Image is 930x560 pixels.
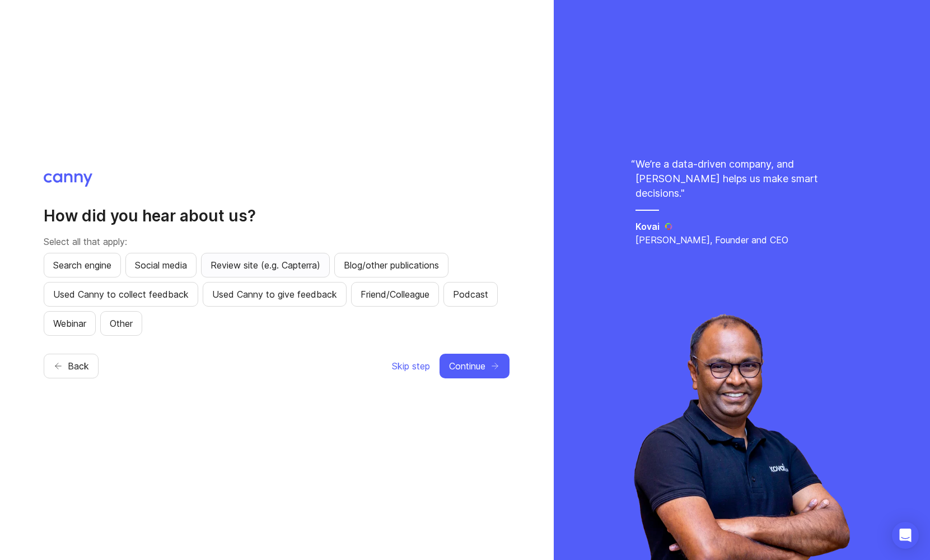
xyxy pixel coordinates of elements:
span: Social media [135,258,187,272]
h5: Kovai [635,220,660,233]
span: Webinar [53,317,86,330]
span: Used Canny to collect feedback [53,288,189,301]
span: Other [110,317,133,330]
button: Continue [440,354,510,378]
span: Blog/other publications [344,258,439,272]
button: Social media [125,253,197,277]
button: Review site (e.g. Capterra) [201,253,330,277]
img: Canny logo [44,173,92,187]
span: Continue [449,359,485,373]
button: Podcast [443,282,498,307]
span: Back [68,359,89,373]
button: Skip step [391,354,431,378]
button: Other [100,311,142,336]
button: Used Canny to give feedback [203,282,347,307]
span: Used Canny to give feedback [212,288,337,301]
button: Back [44,354,99,378]
p: We’re a data-driven company, and [PERSON_NAME] helps us make smart decisions. " [635,157,848,201]
button: Search engine [44,253,121,277]
button: Used Canny to collect feedback [44,282,198,307]
div: Open Intercom Messenger [892,522,919,549]
button: Friend/Colleague [351,282,439,307]
span: Review site (e.g. Capterra) [211,258,320,272]
p: Select all that apply: [44,235,510,248]
span: Podcast [453,288,488,301]
span: Friend/Colleague [361,288,429,301]
p: [PERSON_NAME], Founder and CEO [635,233,848,247]
button: Webinar [44,311,96,336]
span: Skip step [392,359,430,373]
h2: How did you hear about us? [44,206,510,226]
span: Search engine [53,258,111,272]
img: Kovai logo [664,222,674,231]
button: Blog/other publications [334,253,448,277]
img: saravana-fdffc8c2a6fa09d1791ca03b1e989ae1.webp [634,313,850,560]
